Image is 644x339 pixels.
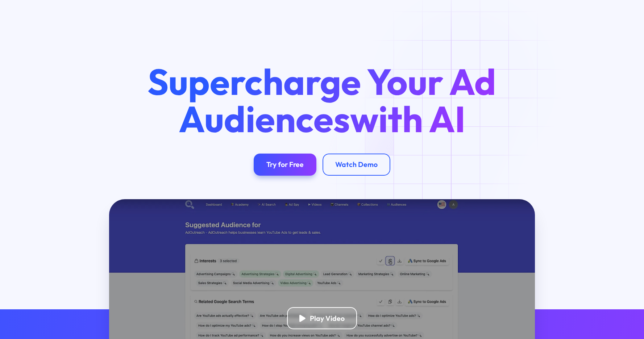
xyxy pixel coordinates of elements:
[266,160,304,169] div: Try for Free
[310,314,345,323] div: Play Video
[254,154,316,176] a: Try for Free
[133,63,511,138] h1: Supercharge Your Ad Audiences
[350,96,465,142] span: with AI
[335,160,378,169] div: Watch Demo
